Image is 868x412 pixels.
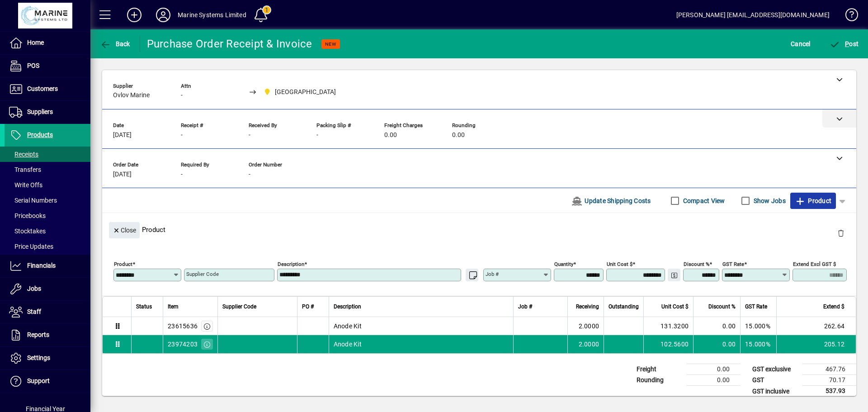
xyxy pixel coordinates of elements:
[27,39,44,46] span: Home
[748,364,802,375] td: GST exclusive
[745,302,767,312] span: GST Rate
[107,226,142,234] app-page-header-button: Close
[802,386,856,397] td: 537.93
[113,92,150,99] span: Ovlov Marine
[776,317,856,335] td: 262.64
[9,151,38,158] span: Receipts
[660,340,689,349] span: 102.5600
[168,302,179,312] span: Item
[579,340,599,349] span: 2.0000
[752,196,786,205] label: Show Jobs
[249,132,250,139] span: -
[329,317,514,335] td: Anode Kit
[722,261,744,267] mat-label: GST rate
[113,171,132,178] span: [DATE]
[181,132,183,139] span: -
[168,322,198,331] div: 23615636
[178,8,246,22] div: Marine Systems Limited
[27,285,41,292] span: Jobs
[316,132,318,139] span: -
[632,375,686,386] td: Rounding
[5,255,90,277] a: Financials
[845,40,849,47] span: P
[681,196,725,205] label: Compact View
[607,261,632,267] mat-label: Unit Cost $
[793,261,836,267] mat-label: Extend excl GST $
[325,41,336,47] span: NEW
[27,308,41,315] span: Staff
[27,62,39,69] span: POS
[579,322,599,331] span: 2.0000
[5,370,90,393] a: Support
[9,243,53,250] span: Price Updates
[9,212,46,219] span: Pricebooks
[149,7,178,23] button: Profile
[668,269,680,281] button: Change Price Levels
[98,36,132,52] button: Back
[802,375,856,386] td: 70.17
[302,302,314,312] span: PO #
[186,271,219,277] mat-label: Supplier Code
[147,37,312,51] div: Purchase Order Receipt & Invoice
[27,377,50,384] span: Support
[113,223,136,238] span: Close
[632,364,686,375] td: Freight
[684,261,709,267] mat-label: Discount %
[5,78,90,100] a: Customers
[660,322,689,331] span: 131.3200
[748,386,802,397] td: GST inclusive
[5,278,90,300] a: Jobs
[830,40,859,47] span: ost
[5,162,90,177] a: Transfers
[100,40,130,47] span: Back
[5,55,90,77] a: POS
[708,302,736,312] span: Discount %
[830,229,852,237] app-page-header-button: Delete
[5,301,90,323] a: Staff
[109,222,140,238] button: Close
[168,340,198,349] div: 23974203
[788,36,813,52] button: Cancel
[5,32,90,54] a: Home
[278,261,304,267] mat-label: Description
[795,194,831,208] span: Product
[576,302,599,312] span: Receiving
[9,166,41,173] span: Transfers
[181,171,183,178] span: -
[27,331,49,338] span: Reports
[5,147,90,162] a: Receipts
[830,222,852,244] button: Delete
[5,347,90,369] a: Settings
[120,7,149,23] button: Add
[102,213,856,246] div: Product
[740,335,776,353] td: 15.000%
[740,317,776,335] td: 15.000%
[181,92,183,99] span: -
[518,302,532,312] span: Job #
[5,239,90,254] a: Price Updates
[113,132,132,139] span: [DATE]
[554,261,573,267] mat-label: Quantity
[839,2,857,31] a: Knowledge Base
[5,208,90,223] a: Pricebooks
[693,335,740,353] td: 0.00
[90,36,140,52] app-page-header-button: Back
[334,302,361,312] span: Description
[275,87,336,97] span: [GEOGRAPHIC_DATA]
[571,194,651,208] span: Update Shipping Costs
[5,101,90,123] a: Suppliers
[802,364,856,375] td: 467.76
[27,85,58,92] span: Customers
[827,36,861,52] button: Post
[9,227,46,235] span: Stocktakes
[114,261,132,267] mat-label: Product
[5,223,90,239] a: Stocktakes
[9,181,42,189] span: Write Offs
[222,302,256,312] span: Supplier Code
[776,335,856,353] td: 205.12
[249,171,250,178] span: -
[791,37,811,51] span: Cancel
[5,177,90,193] a: Write Offs
[823,302,844,312] span: Extend $
[329,335,514,353] td: Anode Kit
